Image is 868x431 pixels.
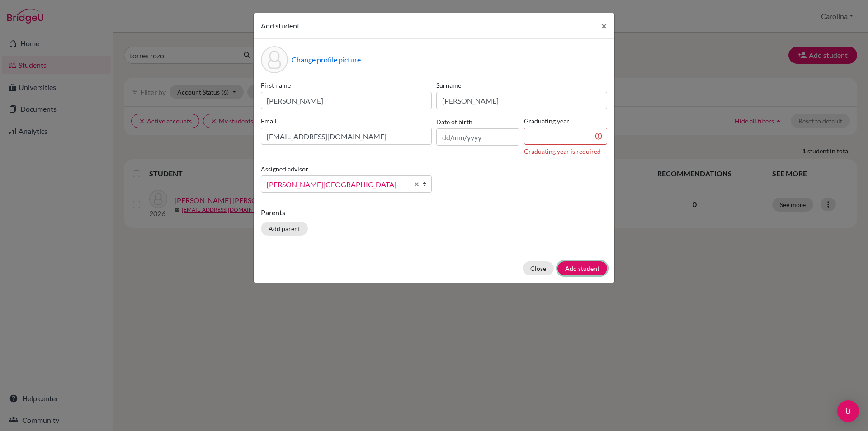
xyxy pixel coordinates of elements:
label: First name [261,81,432,90]
input: dd/mm/yyyy [436,128,519,146]
button: Close [594,13,614,38]
span: Add student [261,21,300,30]
label: Graduating year [524,116,607,126]
div: Graduating year is required [524,147,607,156]
span: [PERSON_NAME][GEOGRAPHIC_DATA] [267,179,409,190]
div: Profile picture [261,46,288,73]
label: Surname [436,81,607,90]
div: Open Intercom Messenger [837,400,859,422]
button: Close [523,261,554,275]
button: Add student [557,261,607,275]
label: Date of birth [436,117,472,127]
span: × [601,19,607,32]
p: Parents [261,207,607,218]
button: Add parent [261,222,308,236]
label: Email [261,116,432,126]
label: Assigned advisor [261,164,308,174]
